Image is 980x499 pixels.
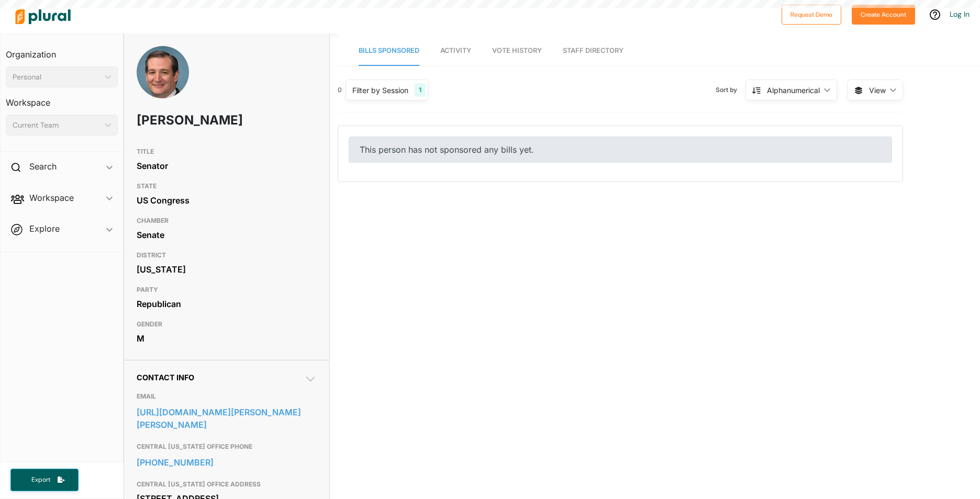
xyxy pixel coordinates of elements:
h1: [PERSON_NAME] [137,105,244,136]
div: 1 [415,83,426,97]
h3: GENDER [137,318,317,331]
div: [US_STATE] [137,262,317,277]
h3: STATE [137,180,317,192]
h3: EMAIL [137,390,317,403]
div: Senator [137,158,317,174]
span: Sort by [716,85,745,95]
a: [PHONE_NUMBER] [137,455,317,470]
a: Activity [440,36,471,66]
img: Headshot of Ted Cruz [137,46,189,110]
a: Vote History [492,36,542,66]
a: Log In [950,9,970,19]
button: Request Demo [782,5,841,25]
span: Contact Info [137,373,194,382]
a: Staff Directory [563,36,623,66]
div: Senate [137,227,317,243]
div: Personal [13,72,101,83]
h3: CENTRAL [US_STATE] OFFICE ADDRESS [137,478,317,491]
span: Bills Sponsored [359,47,419,54]
span: Activity [440,47,471,54]
div: Republican [137,296,317,312]
div: This person has not sponsored any bills yet. [349,137,892,163]
span: View [869,85,886,96]
h3: Organization [6,39,118,62]
div: M [137,331,317,346]
div: US Congress [137,192,317,208]
h3: CHAMBER [137,214,317,227]
button: Create Account [852,5,915,25]
h3: TITLE [137,145,317,158]
a: Request Demo [782,8,841,19]
div: Current Team [13,120,101,131]
span: Vote History [492,47,542,54]
button: Export [10,469,79,491]
h3: DISTRICT [137,249,317,262]
div: Alphanumerical [767,85,820,96]
h3: CENTRAL [US_STATE] OFFICE PHONE [137,440,317,453]
span: Export [24,475,58,484]
h3: Workspace [6,87,118,110]
a: [URL][DOMAIN_NAME][PERSON_NAME][PERSON_NAME] [137,404,317,433]
div: Filter by Session [352,85,408,96]
a: Create Account [852,8,915,19]
h2: Search [29,161,57,172]
div: 0 [338,85,342,95]
a: Bills Sponsored [359,36,419,66]
h3: PARTY [137,283,317,296]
